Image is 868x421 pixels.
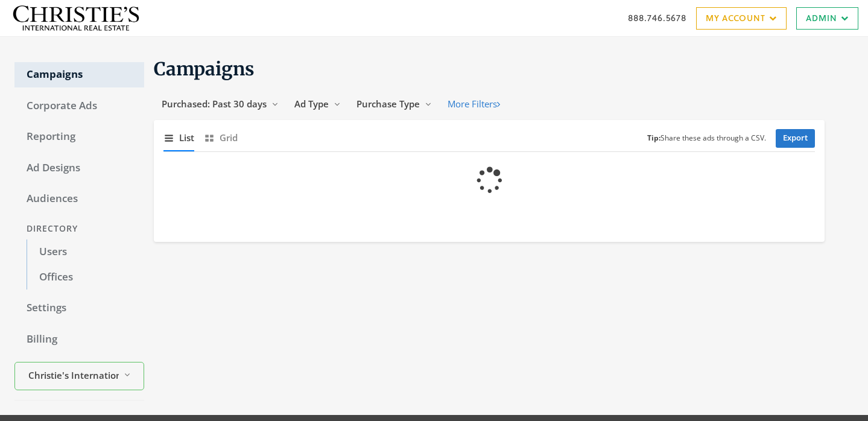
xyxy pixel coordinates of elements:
[204,125,238,151] button: Grid
[27,265,144,290] a: Offices
[647,133,766,144] small: Share these ads through a CSV.
[14,296,144,321] a: Settings
[14,93,144,119] a: Corporate Ads
[349,93,440,115] button: Purchase Type
[154,57,255,80] span: Campaigns
[27,239,144,265] a: Users
[294,98,329,110] span: Ad Type
[696,7,787,30] a: My Account
[776,129,815,148] a: Export
[14,62,144,87] a: Campaigns
[14,186,144,212] a: Audiences
[356,98,420,110] span: Purchase Type
[154,93,287,115] button: Purchased: Past 30 days
[14,156,144,181] a: Ad Designs
[220,131,238,145] span: Grid
[628,11,686,24] a: 888.746.5678
[287,93,349,115] button: Ad Type
[796,7,858,30] a: Admin
[647,133,661,143] b: Tip:
[162,98,267,110] span: Purchased: Past 30 days
[440,93,508,115] button: More Filters
[163,125,194,151] button: List
[14,362,144,390] button: Christie's International Real Estate
[14,327,144,352] a: Billing
[14,124,144,150] a: Reporting
[10,4,142,32] img: Adwerx
[179,131,194,145] span: List
[28,369,119,382] span: Christie's International Real Estate
[14,218,144,240] div: Directory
